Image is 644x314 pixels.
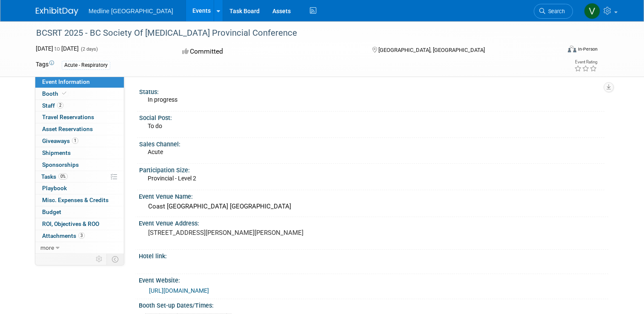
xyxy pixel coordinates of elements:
span: Tasks [41,173,68,180]
img: ExhibitDay [36,7,78,16]
span: Search [545,8,565,14]
span: [DATE] [DATE] [36,45,79,52]
span: Misc. Expenses & Credits [42,197,109,203]
div: Social Post: [139,111,604,122]
span: Budget [42,208,61,215]
span: Shipments [42,149,71,156]
div: Status: [139,86,604,96]
a: more [35,242,124,254]
span: Acute [148,148,163,155]
span: Provincial - Level 2 [148,175,196,182]
a: Attachments3 [35,230,124,242]
a: Sponsorships [35,159,124,171]
a: Budget [35,206,124,218]
pre: [STREET_ADDRESS][PERSON_NAME][PERSON_NAME] [148,229,325,237]
a: Search [534,4,573,19]
a: Misc. Expenses & Credits [35,194,124,206]
span: Medline [GEOGRAPHIC_DATA] [89,8,173,14]
a: Staff2 [35,100,124,111]
div: Hotel link: [139,250,608,260]
i: Booth reservation complete [62,91,66,96]
img: Vahid Mohammadi [584,3,600,19]
div: Acute - Respiratory [62,61,110,70]
div: Coast [GEOGRAPHIC_DATA] [GEOGRAPHIC_DATA] [145,200,602,213]
span: Booth [42,90,68,97]
a: Giveaways1 [35,135,124,147]
span: 1 [72,137,78,144]
a: [URL][DOMAIN_NAME] [149,287,209,294]
div: Participation Size: [139,164,604,174]
div: Sales Channel: [139,138,604,148]
span: Travel Reservations [42,114,94,120]
a: Playbook [35,183,124,194]
span: 0% [58,173,68,180]
a: Booth [35,88,124,100]
span: [GEOGRAPHIC_DATA], [GEOGRAPHIC_DATA] [378,47,485,53]
div: Committed [180,44,358,59]
span: to [53,45,61,52]
span: Playbook [42,185,67,191]
span: To do [148,123,162,129]
span: 3 [78,232,85,239]
div: Booth Set-up Dates/Times: [139,299,608,310]
td: Personalize Event Tab Strip [92,254,107,265]
a: Tasks0% [35,171,124,183]
div: Event Rating [574,60,597,64]
div: Event Venue Name: [139,190,608,201]
span: Asset Reservations [42,126,93,132]
span: Staff [42,102,63,109]
td: Toggle Event Tabs [107,254,124,265]
span: ROI, Objectives & ROO [42,220,99,227]
span: 2 [57,102,63,108]
span: more [40,244,54,251]
span: (2 days) [80,46,98,52]
span: Attachments [42,232,85,239]
div: Event Venue Address: [139,217,608,228]
img: Format-Inperson.png [568,46,576,52]
div: Event Website: [139,274,608,285]
a: Shipments [35,147,124,159]
span: In progress [148,96,177,103]
a: ROI, Objectives & ROO [35,218,124,230]
a: Travel Reservations [35,111,124,123]
a: Asset Reservations [35,123,124,135]
div: Event Format [515,44,598,57]
a: Event Information [35,76,124,88]
td: Tags [36,60,54,70]
div: BCSRT 2025 - BC Society Of [MEDICAL_DATA] Provincial Conference [33,26,550,41]
span: Giveaways [42,137,78,144]
span: Sponsorships [42,161,79,168]
div: In-Person [578,46,598,52]
span: Event Information [42,78,90,85]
